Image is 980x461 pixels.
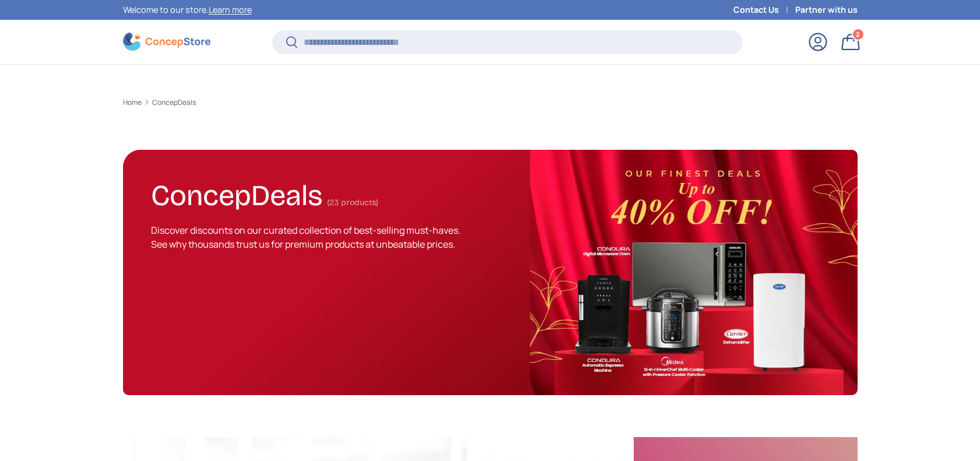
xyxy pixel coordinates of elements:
img: ConcepStore [123,33,210,51]
span: Discover discounts on our curated collection of best-selling must-haves. See why thousands trust ... [151,224,461,251]
span: (23 products) [327,198,378,207]
a: ConcepDeals [152,99,196,106]
a: Contact Us [733,3,795,16]
p: Welcome to our store. [123,3,252,16]
h1: ConcepDeals [151,174,322,213]
a: Learn more [209,4,252,15]
nav: Breadcrumbs [123,97,858,108]
a: Home [123,99,142,106]
img: ConcepDeals [530,150,857,395]
span: 2 [856,30,860,38]
a: Partner with us [795,3,858,16]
